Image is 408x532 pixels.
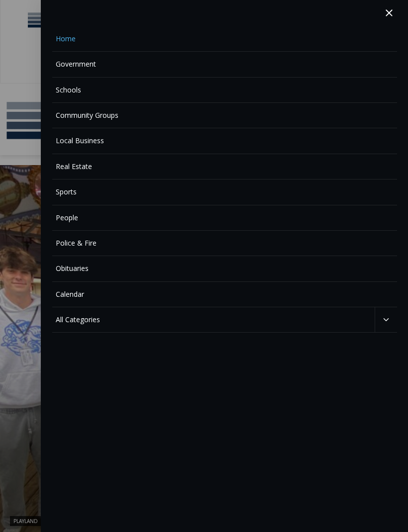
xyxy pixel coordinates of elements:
a: People [52,205,397,231]
a: Police & Fire [52,231,397,256]
a: Sports [52,179,397,205]
a: Schools [52,78,397,103]
a: Local Business [52,128,397,154]
a: Real Estate [52,154,397,179]
span: Open Tues. - Sun. [PHONE_NUMBER] [3,102,98,140]
a: Community Groups [52,103,397,128]
div: "Chef [PERSON_NAME] omakase menu is nirvana for lovers of great Japanese food." [102,62,146,119]
a: Obituaries [52,256,397,281]
a: Calendar [52,282,397,307]
a: All Categories [52,307,375,332]
nav: Primary Mobile Navigation [52,26,397,333]
a: Government [52,52,397,77]
a: Home [52,26,397,52]
a: Open Tues. - Sun. [PHONE_NUMBER] [0,100,100,124]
